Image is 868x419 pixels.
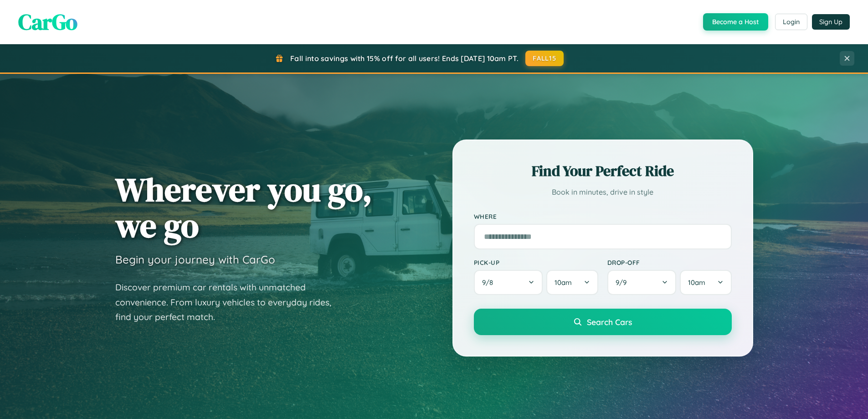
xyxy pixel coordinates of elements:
[616,278,631,287] span: 9 / 9
[812,14,850,30] button: Sign Up
[607,259,732,266] label: Drop-off
[115,253,275,266] h3: Begin your journey with CarGo
[703,13,768,31] button: Become a Host
[474,161,732,181] h2: Find Your Perfect Ride
[482,278,498,287] span: 9 / 8
[115,280,343,325] p: Discover premium car rentals with unmatched convenience. From luxury vehicles to everyday rides, ...
[474,309,732,335] button: Search Cars
[115,171,372,243] h1: Wherever you go, we go
[555,278,572,287] span: 10am
[688,278,705,287] span: 10am
[18,7,77,37] span: CarGo
[474,212,732,220] label: Where
[525,51,564,66] button: FALL15
[775,14,807,30] button: Login
[474,270,543,295] button: 9/8
[546,270,598,295] button: 10am
[290,54,519,63] span: Fall into savings with 15% off for all users! Ends [DATE] 10am PT.
[474,259,598,266] label: Pick-up
[607,270,677,295] button: 9/9
[474,186,732,199] p: Book in minutes, drive in style
[587,317,632,327] span: Search Cars
[680,270,731,295] button: 10am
